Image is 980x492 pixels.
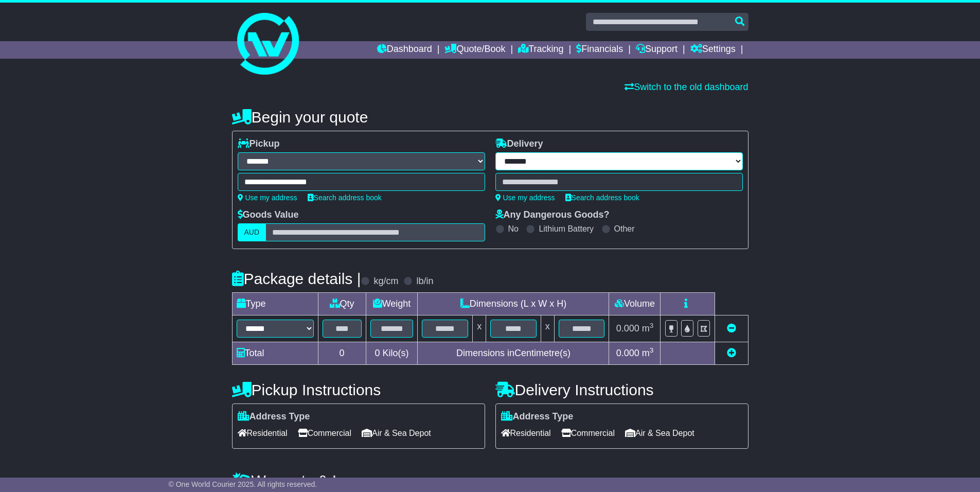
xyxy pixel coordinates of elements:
label: Lithium Battery [539,224,594,234]
td: Dimensions in Centimetre(s) [418,342,609,365]
span: 0 [375,348,380,358]
span: Residential [238,425,288,441]
label: Address Type [238,411,310,423]
label: Address Type [501,411,574,423]
h4: Warranty & Insurance [232,472,749,489]
label: Any Dangerous Goods? [495,209,610,221]
span: Commercial [561,425,615,441]
h4: Package details | [232,270,361,287]
label: AUD [238,223,266,241]
td: 0 [318,342,366,365]
label: Delivery [495,138,543,150]
sup: 3 [650,346,654,354]
label: Other [614,224,635,234]
a: Use my address [238,194,297,202]
h4: Begin your quote [232,109,749,126]
a: Use my address [495,194,555,202]
h4: Pickup Instructions [232,381,485,398]
a: Financials [576,41,623,59]
a: Add new item [727,348,736,358]
a: Search address book [308,194,382,202]
span: Air & Sea Depot [362,425,431,441]
label: Pickup [238,138,280,150]
label: Goods Value [238,209,299,221]
a: Quote/Book [444,41,505,59]
span: Commercial [298,425,351,441]
a: Support [636,41,678,59]
span: Air & Sea Depot [625,425,694,441]
a: Settings [690,41,736,59]
a: Tracking [518,41,563,59]
a: Search address book [565,194,639,202]
td: Weight [366,293,418,315]
a: Dashboard [377,41,432,59]
a: Remove this item [727,323,736,333]
span: 0.000 [616,323,639,333]
td: Total [232,342,318,365]
td: x [473,315,486,342]
span: m [642,323,654,333]
td: Qty [318,293,366,315]
span: Residential [501,425,551,441]
span: m [642,348,654,358]
a: Switch to the old dashboard [625,82,748,92]
td: Type [232,293,318,315]
td: Dimensions (L x W x H) [418,293,609,315]
span: © One World Courier 2025. All rights reserved. [169,480,317,488]
sup: 3 [650,322,654,329]
label: kg/cm [373,276,398,287]
h4: Delivery Instructions [495,381,749,398]
label: lb/in [416,276,433,287]
td: x [541,315,554,342]
td: Volume [609,293,661,315]
span: 0.000 [616,348,639,358]
td: Kilo(s) [366,342,418,365]
label: No [508,224,519,234]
